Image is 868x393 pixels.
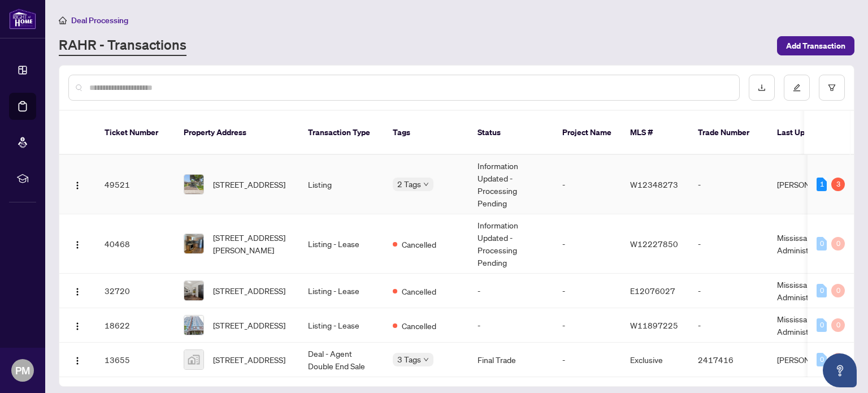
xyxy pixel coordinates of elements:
[819,75,845,101] button: filter
[96,343,175,377] td: 13655
[768,214,853,274] td: Mississauga Administrator
[831,178,845,191] div: 3
[817,353,827,366] div: 0
[689,274,768,308] td: -
[299,111,384,155] th: Transaction Type
[213,178,285,191] span: [STREET_ADDRESS]
[184,281,203,300] img: thumbnail-img
[68,235,86,253] button: Logo
[71,15,128,25] span: Deal Processing
[689,308,768,343] td: -
[689,155,768,214] td: -
[423,357,429,362] span: down
[468,274,553,308] td: -
[299,308,384,343] td: Listing - Lease
[831,353,845,366] div: 0
[768,343,853,377] td: [PERSON_NAME]
[59,16,67,24] span: home
[768,308,853,343] td: Mississauga Administrator
[828,84,836,92] span: filter
[553,214,621,274] td: -
[823,353,857,387] button: Open asap
[68,351,86,369] button: Logo
[768,111,853,155] th: Last Updated By
[777,36,854,55] button: Add Transaction
[9,8,36,29] img: logo
[96,274,175,308] td: 32720
[73,322,82,331] img: Logo
[630,320,678,330] span: W11897225
[59,36,186,56] a: RAHR - Transactions
[817,237,827,251] div: 0
[213,231,290,256] span: [STREET_ADDRESS][PERSON_NAME]
[73,356,82,365] img: Logo
[184,175,203,194] img: thumbnail-img
[402,238,436,251] span: Cancelled
[96,214,175,274] td: 40468
[468,155,553,214] td: Information Updated - Processing Pending
[468,111,553,155] th: Status
[468,308,553,343] td: -
[630,355,663,365] span: Exclusive
[299,214,384,274] td: Listing - Lease
[96,308,175,343] td: 18622
[553,343,621,377] td: -
[689,111,768,155] th: Trade Number
[817,318,827,332] div: 0
[793,84,801,92] span: edit
[831,318,845,332] div: 0
[621,111,689,155] th: MLS #
[831,237,845,251] div: 0
[630,239,678,249] span: W12227850
[213,353,285,366] span: [STREET_ADDRESS]
[96,111,175,155] th: Ticket Number
[299,343,384,377] td: Deal - Agent Double End Sale
[73,287,82,296] img: Logo
[553,111,621,155] th: Project Name
[384,111,468,155] th: Tags
[73,240,82,249] img: Logo
[397,178,421,191] span: 2 Tags
[630,179,678,189] span: W12348273
[397,353,421,366] span: 3 Tags
[831,284,845,297] div: 0
[213,319,285,331] span: [STREET_ADDRESS]
[184,234,203,253] img: thumbnail-img
[184,316,203,335] img: thumbnail-img
[689,214,768,274] td: -
[96,155,175,214] td: 49521
[299,155,384,214] td: Listing
[213,284,285,297] span: [STREET_ADDRESS]
[468,343,553,377] td: Final Trade
[468,214,553,274] td: Information Updated - Processing Pending
[689,343,768,377] td: 2417416
[68,282,86,300] button: Logo
[15,362,30,378] span: PM
[768,155,853,214] td: [PERSON_NAME]
[68,316,86,334] button: Logo
[630,286,675,296] span: E12076027
[175,111,299,155] th: Property Address
[423,182,429,187] span: down
[299,274,384,308] td: Listing - Lease
[553,308,621,343] td: -
[817,178,827,191] div: 1
[784,75,810,101] button: edit
[402,285,436,297] span: Cancelled
[68,175,86,193] button: Logo
[73,181,82,190] img: Logo
[553,155,621,214] td: -
[184,350,203,369] img: thumbnail-img
[768,274,853,308] td: Mississauga Administrator
[786,37,845,55] span: Add Transaction
[402,319,436,332] span: Cancelled
[758,84,766,92] span: download
[817,284,827,297] div: 0
[553,274,621,308] td: -
[749,75,775,101] button: download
